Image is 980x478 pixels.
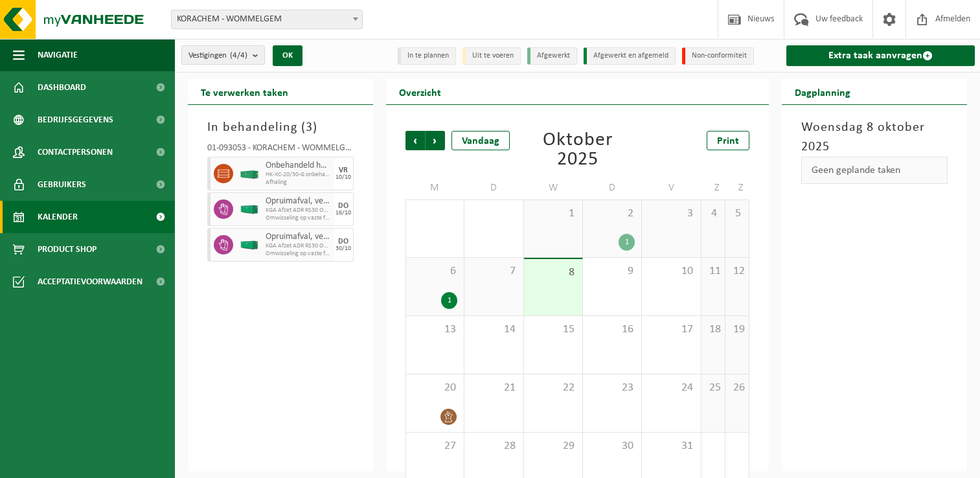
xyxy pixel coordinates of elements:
[732,381,742,395] span: 26
[648,381,694,395] span: 24
[336,210,351,216] div: 16/10
[642,176,701,199] td: V
[240,240,259,250] img: HK-RS-30-GN-00
[38,266,142,298] span: Acceptatievoorwaarden
[583,176,642,199] td: D
[725,176,749,199] td: Z
[708,381,718,395] span: 25
[584,47,676,65] li: Afgewerkt en afgemeld
[338,238,348,245] div: DO
[181,45,265,65] button: Vestigingen(4/4)
[338,202,348,210] div: DO
[405,131,425,150] span: Vorige
[527,47,577,65] li: Afgewerkt
[306,121,313,134] span: 3
[732,207,742,221] span: 5
[451,131,510,150] div: Vandaag
[336,174,351,181] div: 10/10
[172,10,362,28] span: KORACHEM - WOMMELGEM
[398,47,456,65] li: In te plannen
[717,136,739,146] span: Print
[589,381,635,395] span: 23
[336,245,351,252] div: 30/10
[240,205,259,214] img: HK-RS-30-GN-00
[188,79,301,104] h2: Te verwerken taken
[38,201,78,233] span: Kalender
[413,439,457,453] span: 27
[441,292,457,309] div: 1
[266,161,331,171] span: Onbehandeld hout (A)
[589,323,635,337] span: 16
[701,176,725,199] td: Z
[708,264,718,279] span: 11
[524,131,631,170] div: Oktober 2025
[801,157,948,184] div: Geen geplande taken
[413,264,457,279] span: 6
[207,118,354,137] h3: In behandeling ( )
[462,47,521,65] li: Uit te voeren
[386,79,454,104] h2: Overzicht
[471,439,516,453] span: 28
[524,176,583,199] td: W
[266,179,331,187] span: Afhaling
[648,264,694,279] span: 10
[266,232,331,242] span: Opruimafval, verontreinigd, ontvlambaar
[471,323,516,337] span: 14
[530,207,576,221] span: 1
[188,46,247,65] span: Vestigingen
[273,45,302,66] button: OK
[471,381,516,395] span: 21
[266,196,331,207] span: Opruimafval, verontreinigd, ontvlambaar
[38,71,86,104] span: Dashboard
[38,136,113,168] span: Contactpersonen
[801,118,948,157] h3: Woensdag 8 oktober 2025
[648,439,694,453] span: 31
[38,39,78,71] span: Navigatie
[682,47,754,65] li: Non-conformiteit
[707,131,749,150] a: Print
[405,176,464,199] td: M
[266,207,331,214] span: KGA Afzet ADR RS30 Opruimafval
[171,10,363,29] span: KORACHEM - WOMMELGEM
[530,381,576,395] span: 22
[38,233,97,266] span: Product Shop
[471,264,516,279] span: 7
[339,166,348,174] div: VR
[266,250,331,258] span: Omwisseling op vaste frequentie
[240,169,259,179] img: HK-XC-30-GN-00
[786,45,975,66] a: Extra taak aanvragen
[589,439,635,453] span: 30
[708,323,718,337] span: 18
[266,171,331,179] span: HK-XC-20/30-G onbehandeld hout (A)
[266,242,331,250] span: KGA Afzet ADR RS30 Opruimafval
[648,323,694,337] span: 17
[38,104,113,136] span: Bedrijfsgegevens
[207,144,354,157] div: 01-093053 - KORACHEM - WOMMELGEM
[732,323,742,337] span: 19
[708,207,718,221] span: 4
[732,264,742,279] span: 12
[619,234,635,251] div: 1
[782,79,863,104] h2: Dagplanning
[589,207,635,221] span: 2
[464,176,523,199] td: D
[413,381,457,395] span: 20
[38,168,86,201] span: Gebruikers
[230,51,247,60] count: (4/4)
[266,214,331,222] span: Omwisseling op vaste frequentie
[426,131,445,150] span: Volgende
[530,266,576,280] span: 8
[413,323,457,337] span: 13
[589,264,635,279] span: 9
[530,439,576,453] span: 29
[530,323,576,337] span: 15
[648,207,694,221] span: 3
